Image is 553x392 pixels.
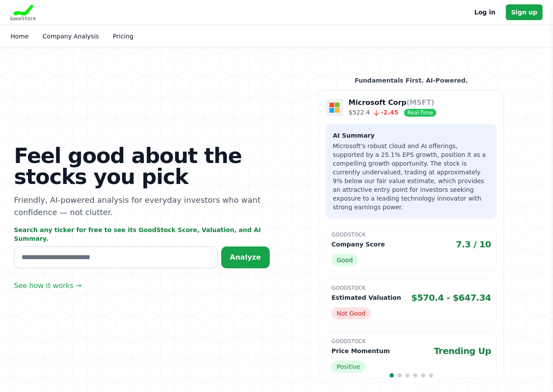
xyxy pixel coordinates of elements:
[456,238,491,250] span: 7.3 / 10
[14,194,270,219] p: Friendly, AI-powered analysis for everyday investors who want confidence — not clutter.
[407,98,435,107] span: (MSFT)
[14,225,270,243] p: Search any ticker for free to see its GoodStock Score, Valuation, and AI Summary.
[326,99,343,116] img: Company Logo
[10,4,36,20] img: Goodstock Logo
[331,254,358,266] span: Good
[318,90,504,389] div: 1 / 6
[331,284,491,291] p: GoodStock
[506,4,543,20] a: Sign up
[434,345,491,357] span: Trending Up
[221,246,270,268] button: Analyze
[318,90,504,389] a: Company Logo Microsoft Corp(MSFT) $522.4 -2.45 Real-Time AI Summary Microsoft's robust cloud and ...
[333,142,490,212] p: Microsoft's robust cloud and AI offerings, supported by a 25.1% EPS growth, position it as a comp...
[230,253,261,261] span: Analyze
[14,145,270,187] h1: Feel good about the stocks you pick
[331,240,385,249] p: Company Score
[429,373,433,378] span: Go to slide 6
[14,281,81,291] a: See how it works →
[397,373,402,378] span: Go to slide 2
[404,109,436,117] span: Real-Time
[413,373,417,378] span: Go to slide 4
[333,131,490,140] h3: AI Summary
[113,33,133,40] a: Pricing
[318,76,504,85] p: Fundamentals First. AI-Powered.
[331,231,491,238] p: GoodStock
[331,347,390,355] p: Price Momentum
[411,291,491,304] span: $570.4 - $647.34
[331,338,491,345] p: GoodStock
[348,108,436,117] p: $522.4
[331,307,371,319] span: Not Good
[370,109,398,116] span: -2.45
[421,373,425,378] span: Go to slide 5
[348,97,436,108] p: Microsoft Corp
[390,373,394,378] span: Go to slide 1
[10,33,28,40] a: Home
[405,373,410,378] span: Go to slide 3
[42,33,99,40] a: Company Analysis
[331,361,365,373] span: Positive
[331,293,401,302] p: Estimated Valuation
[474,7,495,17] a: Log in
